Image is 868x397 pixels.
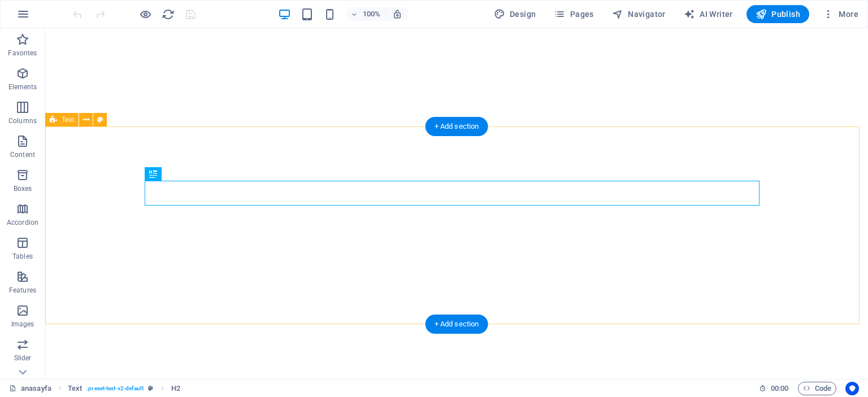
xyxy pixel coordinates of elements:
span: Text [62,116,74,123]
h6: 100% [363,7,381,21]
i: This element is a customizable preset [148,385,153,391]
span: Click to select. Double-click to edit [171,382,180,395]
button: Navigator [607,5,670,23]
div: + Add section [426,117,488,136]
p: Content [10,150,35,159]
i: Reload page [162,8,175,21]
span: : [779,384,780,392]
p: Features [9,286,36,295]
div: + Add section [426,315,488,334]
button: Click here to leave preview mode and continue editing [138,7,152,21]
button: Publish [747,5,809,23]
p: Columns [8,116,37,125]
button: reload [161,7,175,21]
span: 00 00 [771,382,788,395]
p: Accordion [7,218,38,227]
nav: breadcrumb [68,382,180,395]
p: Boxes [14,184,32,193]
span: AI Writer [684,8,733,20]
i: On resize automatically adjust zoom level to fit chosen device. [392,9,402,19]
p: Tables [12,252,33,261]
span: Navigator [612,8,666,20]
p: Images [11,320,34,329]
span: Design [494,8,536,20]
p: Elements [8,82,37,91]
button: More [818,5,863,23]
span: More [823,8,858,20]
h6: Session time [759,382,789,395]
span: Publish [756,8,800,20]
span: Click to select. Double-click to edit [68,382,82,395]
p: Favorites [8,49,37,58]
span: . preset-text-v2-default [86,382,144,395]
button: AI Writer [679,5,737,23]
p: Slider [14,354,32,363]
span: Pages [554,8,593,20]
button: Usercentrics [845,382,859,395]
button: Code [798,382,836,395]
button: Design [489,5,541,23]
a: Click to cancel selection. Double-click to open Pages [9,382,51,395]
button: 100% [346,7,386,21]
button: Pages [549,5,598,23]
span: Code [803,382,831,395]
div: Design (Ctrl+Alt+Y) [489,5,541,23]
